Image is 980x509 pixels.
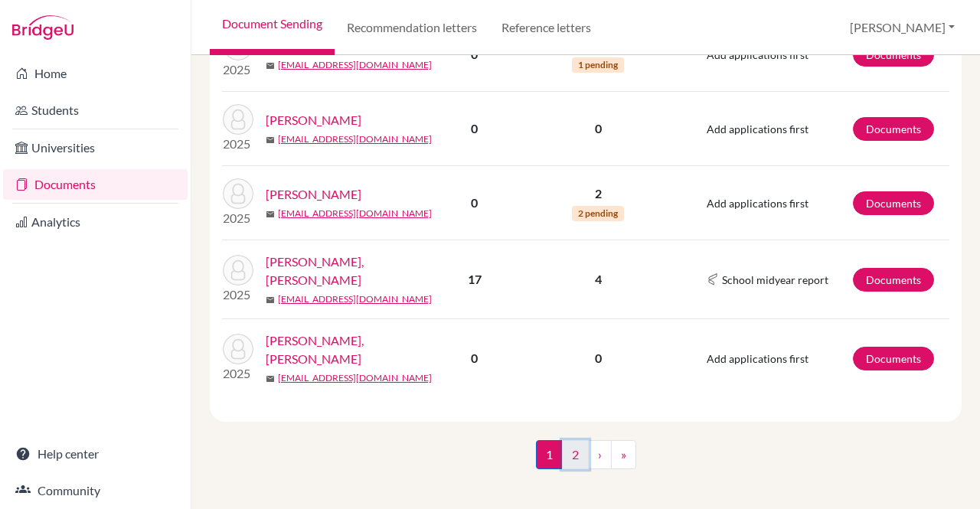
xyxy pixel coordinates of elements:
span: Add applications first [707,352,808,365]
a: Documents [853,268,934,292]
b: 0 [471,121,478,135]
a: [EMAIL_ADDRESS][DOMAIN_NAME] [278,371,432,385]
a: Universities [3,132,188,163]
img: Mishra, Ram Chandra [223,334,253,364]
p: 2025 [223,364,253,383]
p: 4 [528,270,669,289]
img: Mehta, Yash Raj [223,255,253,285]
p: 2 [528,184,669,203]
a: Documents [853,117,934,141]
p: 2025 [223,60,253,79]
a: [PERSON_NAME] [266,185,361,204]
a: [PERSON_NAME] [266,111,361,129]
span: 2 pending [572,206,624,221]
span: 1 [536,440,563,469]
a: [PERSON_NAME], [PERSON_NAME] [266,331,433,368]
span: mail [266,210,275,219]
b: 17 [468,272,482,286]
img: Bridge-U [12,15,73,40]
b: 0 [471,351,478,365]
nav: ... [536,440,636,481]
a: Community [3,475,188,506]
span: Add applications first [707,48,808,61]
span: mail [266,295,275,305]
img: Common App logo [707,273,719,285]
a: Students [3,95,188,126]
a: Analytics [3,207,188,237]
button: [PERSON_NAME] [843,13,962,42]
a: › [588,440,612,469]
a: 2 [562,440,589,469]
p: 2025 [223,285,253,304]
b: 0 [471,195,478,210]
a: Documents [853,347,934,370]
a: [EMAIL_ADDRESS][DOMAIN_NAME] [278,292,432,306]
a: Documents [853,191,934,215]
a: [EMAIL_ADDRESS][DOMAIN_NAME] [278,58,432,72]
a: [EMAIL_ADDRESS][DOMAIN_NAME] [278,132,432,146]
span: School midyear report [722,272,828,288]
span: mail [266,374,275,383]
span: mail [266,61,275,70]
span: 1 pending [572,57,624,73]
a: Help center [3,439,188,469]
p: 0 [528,119,669,138]
p: 2025 [223,209,253,227]
span: mail [266,135,275,145]
p: 0 [528,349,669,367]
span: Add applications first [707,197,808,210]
span: Add applications first [707,122,808,135]
a: [EMAIL_ADDRESS][DOMAIN_NAME] [278,207,432,220]
img: Malik, Agastya [223,178,253,209]
p: 2025 [223,135,253,153]
img: Malhotra, Akshaj [223,104,253,135]
a: [PERSON_NAME], [PERSON_NAME] [266,253,433,289]
a: Documents [853,43,934,67]
a: Home [3,58,188,89]
a: » [611,440,636,469]
a: Documents [3,169,188,200]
